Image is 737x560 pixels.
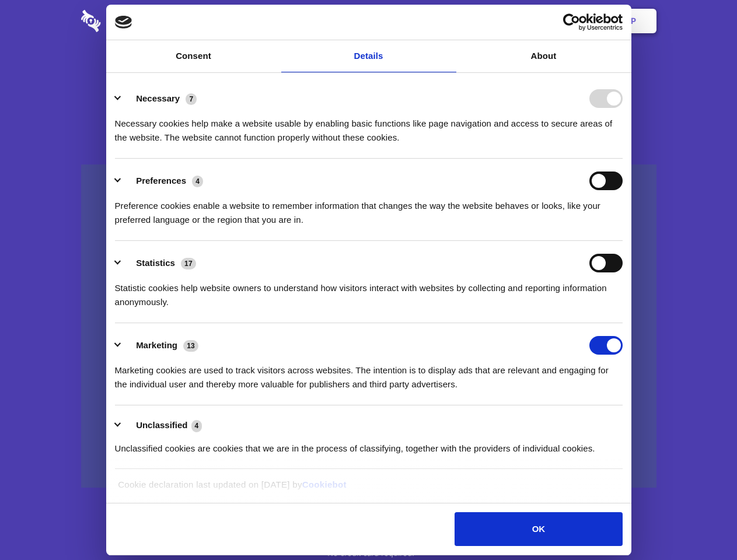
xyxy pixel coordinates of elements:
label: Statistics [136,258,175,268]
a: Wistia video thumbnail [81,164,656,488]
div: Preference cookies enable a website to remember information that changes the way the website beha... [115,190,623,227]
div: Marketing cookies are used to track visitors across websites. The intention is to display ads tha... [115,355,623,391]
a: Usercentrics Cookiebot - opens in a new window [521,13,623,31]
a: Pricing [343,3,393,39]
a: Details [281,40,456,72]
a: Cookiebot [302,480,347,489]
label: Necessary [136,93,180,103]
a: Consent [106,40,281,72]
h1: Eliminate Slack Data Loss. [81,52,656,94]
button: Preferences (4) [115,171,211,190]
span: 13 [183,340,198,352]
div: Unclassified cookies are cookies that we are in the process of classifying, together with the pro... [115,433,623,456]
div: Necessary cookies help make a website usable by enabling basic functions like page navigation and... [115,108,623,145]
label: Marketing [136,340,177,350]
a: About [456,40,631,72]
div: Statistic cookies help website owners to understand how visitors interact with websites by collec... [115,272,623,309]
button: Marketing (13) [115,336,206,355]
button: Unclassified (4) [115,418,209,433]
span: 17 [181,258,196,269]
img: logo-wordmark-white-trans-d4663122ce5f474addd5e946df7df03e33cb6a1c49d2221995e7729f52c070b2.svg [81,10,181,32]
label: Preferences [136,176,186,185]
iframe: Drift Widget Chat Controller [679,502,723,546]
button: Necessary (7) [115,89,204,108]
div: Cookie declaration last updated on [DATE] by [109,478,628,501]
button: OK [455,512,622,546]
img: logo [115,16,132,29]
h4: Auto-redaction of sensitive data, encrypted data sharing and self-destructing private chats. Shar... [81,106,656,145]
button: Statistics (17) [115,254,204,272]
span: 4 [192,176,203,187]
span: 4 [191,420,202,432]
span: 7 [186,93,197,105]
a: Login [529,3,580,39]
a: Contact [473,3,527,39]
